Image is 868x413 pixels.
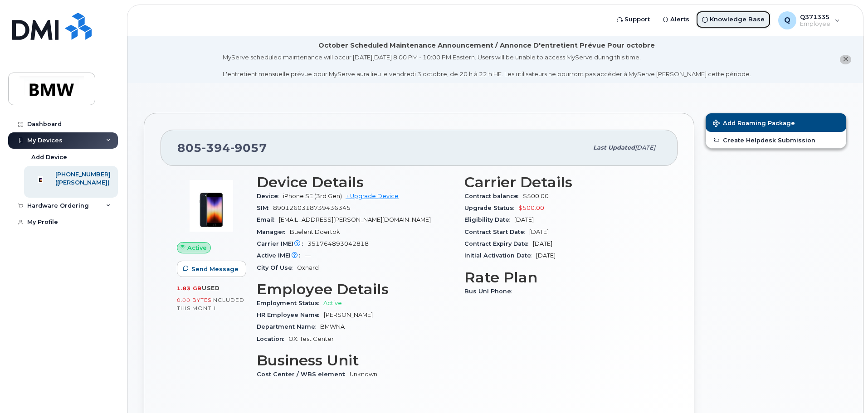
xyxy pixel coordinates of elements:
span: [PERSON_NAME] [324,311,373,318]
span: — [305,252,311,259]
span: 805 [177,141,267,155]
span: [DATE] [536,252,556,259]
span: Department Name [257,323,320,330]
span: BMWNA [320,323,345,330]
span: Last updated [593,144,635,151]
button: close notification [840,55,851,64]
h3: Carrier Details [464,174,661,190]
span: Buelent Doertok [290,228,340,235]
span: HR Employee Name [257,311,324,318]
span: Add Roaming Package [713,120,795,128]
span: 0.00 Bytes [177,297,211,303]
span: 9057 [230,141,267,155]
h3: Device Details [257,174,454,190]
span: iPhone SE (3rd Gen) [283,193,342,199]
span: [DATE] [635,144,655,151]
span: 351764893042818 [307,240,369,247]
button: Add Roaming Package [706,113,846,132]
span: Location [257,335,288,342]
span: $500.00 [523,193,549,199]
a: + Upgrade Device [346,193,399,199]
button: Send Message [177,261,246,277]
span: $500.00 [518,204,544,211]
span: Manager [257,228,290,235]
span: Contract balance [464,193,523,199]
span: Device [257,193,283,199]
span: Send Message [191,265,239,273]
span: [EMAIL_ADDRESS][PERSON_NAME][DOMAIN_NAME] [279,216,431,223]
span: [DATE] [514,216,534,223]
span: Oxnard [297,264,319,271]
span: City Of Use [257,264,297,271]
div: October Scheduled Maintenance Announcement / Annonce D'entretient Prévue Pour octobre [318,41,655,50]
h3: Business Unit [257,352,454,369]
span: Employment Status [257,300,323,306]
span: 394 [202,141,230,155]
span: SIM [257,204,273,211]
span: Cost Center / WBS element [257,371,350,378]
iframe: Messenger Launcher [829,374,861,406]
h3: Rate Plan [464,269,661,286]
span: Eligibility Date [464,216,514,223]
div: MyServe scheduled maintenance will occur [DATE][DATE] 8:00 PM - 10:00 PM Eastern. Users will be u... [223,53,751,78]
span: used [202,285,220,292]
span: Initial Activation Date [464,252,536,259]
img: image20231002-3703462-1angbar.jpeg [184,179,239,233]
span: [DATE] [529,228,549,235]
span: Active [323,300,342,306]
span: Contract Start Date [464,228,529,235]
span: Contract Expiry Date [464,240,533,247]
span: Bus Unl Phone [464,288,516,295]
span: Carrier IMEI [257,240,307,247]
span: Active [187,243,207,252]
span: OX: Test Center [288,335,334,342]
span: Upgrade Status [464,204,518,211]
a: Create Helpdesk Submission [706,132,846,148]
span: Email [257,216,279,223]
span: Unknown [350,371,377,378]
span: [DATE] [533,240,552,247]
h3: Employee Details [257,281,454,297]
span: Active IMEI [257,252,305,259]
span: 8901260318739436345 [273,204,351,211]
span: included this month [177,296,244,311]
span: 1.83 GB [177,285,202,292]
